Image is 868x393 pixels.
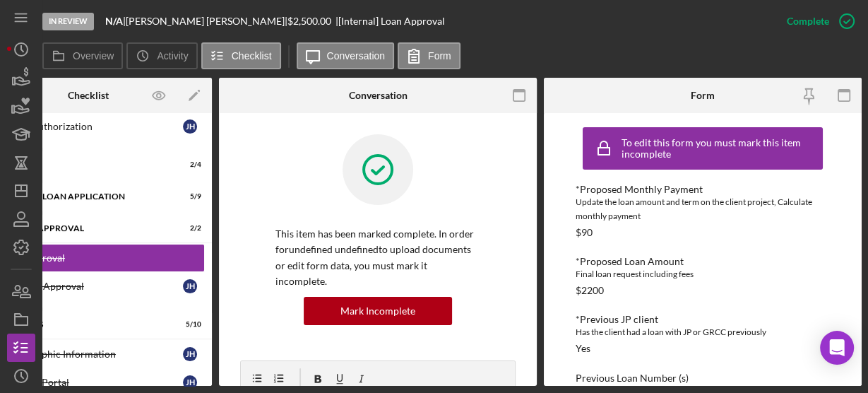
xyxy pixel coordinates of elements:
[297,42,395,69] button: Conversation
[304,297,452,325] button: Mark Incomplete
[691,90,715,101] div: Form
[576,256,830,267] div: *Proposed Loan Amount
[176,192,201,201] div: 5 / 9
[327,50,386,61] label: Conversation
[576,227,593,238] div: $90
[576,195,830,223] div: Update the loan amount and term on the client project, Calculate monthly payment
[576,267,830,281] div: Final loan request including fees
[773,7,861,35] button: Complete
[349,90,408,101] div: Conversation
[576,285,604,296] div: $2200
[622,137,819,160] div: To edit this form you must mark this item incomplete
[126,42,197,69] button: Activity
[105,15,123,27] b: N/A
[183,375,197,389] div: J H
[820,331,854,365] div: Open Intercom Messenger
[183,279,197,293] div: J H
[176,320,201,329] div: 5 / 10
[1,281,183,292] div: Loan Pre-Approval
[232,50,272,61] label: Checklist
[183,119,197,134] div: J H
[275,226,480,290] p: This item has been marked complete. In order for undefined undefined to upload documents or edit ...
[335,16,445,27] div: | [Internal] Loan Approval
[105,16,126,27] div: |
[126,16,287,27] div: [PERSON_NAME] [PERSON_NAME] |
[428,50,451,61] label: Form
[576,314,830,325] div: *Previous JP client
[398,42,460,69] button: Form
[73,50,114,61] label: Overview
[287,16,335,27] div: $2,500.00
[576,325,830,339] div: Has the client had a loan with JP or GRCC previously
[576,184,830,195] div: *Proposed Monthly Payment
[42,13,94,30] div: In Review
[340,297,415,325] div: Mark Incomplete
[201,42,281,69] button: Checklist
[1,377,183,388] div: Payment Portal
[68,90,109,101] div: Checklist
[176,224,201,233] div: 2 / 2
[183,347,197,361] div: J H
[1,348,183,360] div: Demographic Information
[787,7,829,35] div: Complete
[1,121,183,132] div: Credit Authorization
[176,160,201,169] div: 2 / 4
[157,50,188,61] label: Activity
[576,373,830,384] div: Previous Loan Number (s)
[42,42,123,69] button: Overview
[576,343,590,354] div: Yes
[1,252,204,264] div: Loan Approval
